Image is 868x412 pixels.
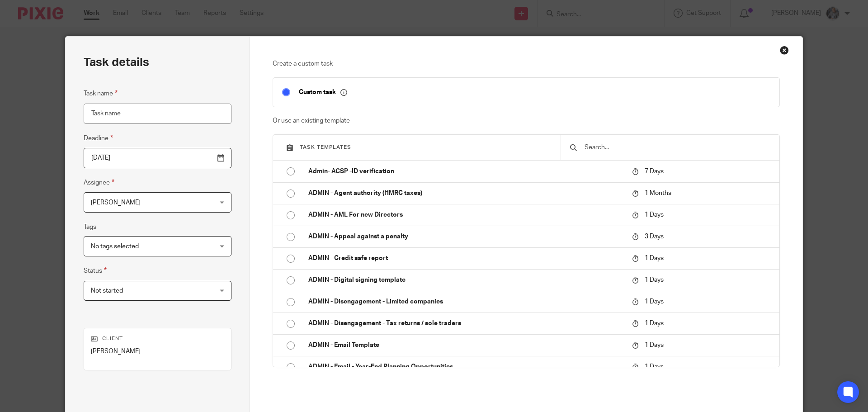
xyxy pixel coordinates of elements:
input: Search... [584,142,770,152]
p: Admin- ACSP -ID verification [308,167,623,176]
p: ADMIN - Email Template [308,341,623,350]
p: Custom task [299,88,347,96]
p: ADMIN - Disengagement - Tax returns / sole traders [308,319,623,328]
p: ADMIN - Digital signing template [308,275,623,284]
label: Tags [84,223,96,232]
label: Deadline [84,133,113,143]
span: 3 Days [645,233,664,240]
span: 1 Days [645,212,664,218]
p: ADMIN - AML For new Directors [308,210,623,219]
p: ADMIN - Email - Year-End Planning Opportunities [308,362,623,371]
p: ADMIN - Appeal against a penalty [308,232,623,241]
div: Close this dialog window [780,46,789,55]
p: ADMIN - Credit safe report [308,254,623,263]
span: 1 Days [645,342,664,348]
span: [PERSON_NAME] [91,199,141,206]
span: No tags selected [91,243,139,250]
input: Pick a date [84,148,231,168]
span: 1 Days [645,364,664,370]
label: Task name [84,88,118,99]
p: ADMIN - Agent authority (HMRC taxes) [308,189,623,198]
span: 1 Days [645,277,664,283]
h2: Task details [84,55,149,70]
span: 7 Days [645,168,664,175]
span: 1 Days [645,298,664,305]
span: Task templates [300,145,351,150]
span: Not started [91,288,123,294]
p: Create a custom task [273,59,780,68]
p: ADMIN - Disengagement - Limited companies [308,297,623,306]
p: [PERSON_NAME] [91,347,224,356]
label: Status [84,265,107,276]
span: 1 Days [645,255,664,261]
span: 1 Months [645,190,671,196]
p: Client [91,335,224,342]
input: Task name [84,104,231,124]
span: 1 Days [645,320,664,327]
p: Or use an existing template [273,116,780,125]
label: Assignee [84,177,114,188]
